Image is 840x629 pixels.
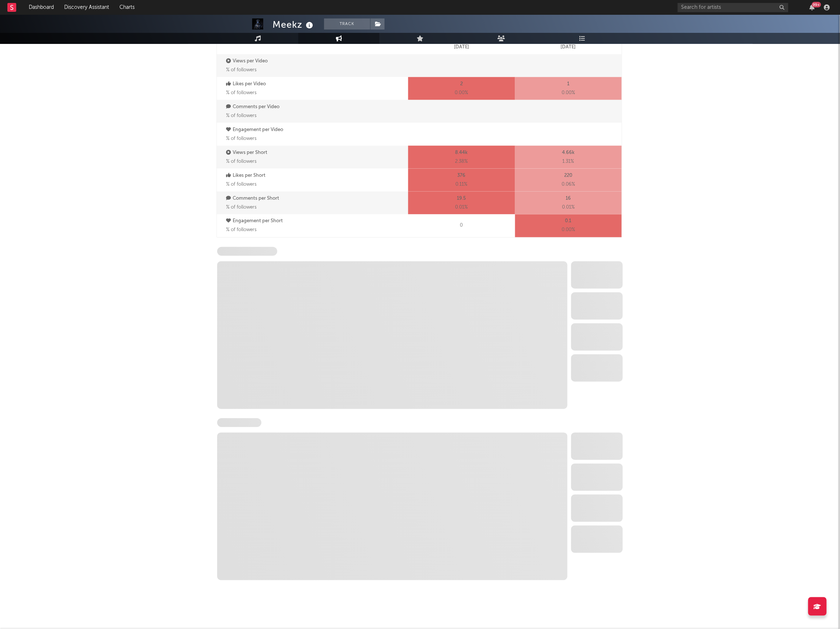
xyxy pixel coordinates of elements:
p: [DATE] [454,43,469,52]
p: Likes per Video [226,80,406,89]
span: % of followers [226,205,257,210]
p: Engagement per Short [226,217,406,226]
button: 99+ [810,4,815,10]
button: Track [324,18,370,30]
p: Views per Short [226,148,406,157]
span: YouTube Subscribers [217,247,277,256]
span: 1.31 % [563,157,574,166]
p: 376 [458,171,466,180]
span: 0.06 % [562,180,575,189]
span: % of followers [226,136,257,141]
span: 0.00 % [455,89,468,97]
p: 8.44k [455,148,468,157]
div: 99 + [812,2,821,7]
span: 0.00 % [562,89,575,97]
span: 0.00 % [562,226,575,235]
p: 2 [460,80,463,89]
span: YouTube Views [217,418,261,427]
p: [DATE] [561,43,576,52]
span: % of followers [226,182,257,187]
span: % of followers [226,90,257,95]
p: Views per Video [226,57,406,66]
p: 19.5 [457,194,466,203]
p: Comments per Short [226,194,406,203]
p: 1 [567,80,569,89]
p: Likes per Short [226,171,406,180]
span: 0.01 % [455,203,468,212]
p: 16 [566,194,571,203]
input: Search for artists [678,3,788,12]
span: 2.38 % [455,157,468,166]
div: 0 [408,214,515,237]
span: % of followers [226,68,257,72]
p: 0.1 [565,217,572,226]
span: % of followers [226,228,257,233]
p: Engagement per Video [226,126,406,134]
span: 0.11 % [456,180,468,189]
span: % of followers [226,113,257,118]
p: 220 [564,171,572,180]
p: 4.66k [562,148,575,157]
span: % of followers [226,159,257,164]
p: Comments per Video [226,103,406,111]
span: 0.01 % [562,203,575,212]
div: Meekz [273,18,315,31]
